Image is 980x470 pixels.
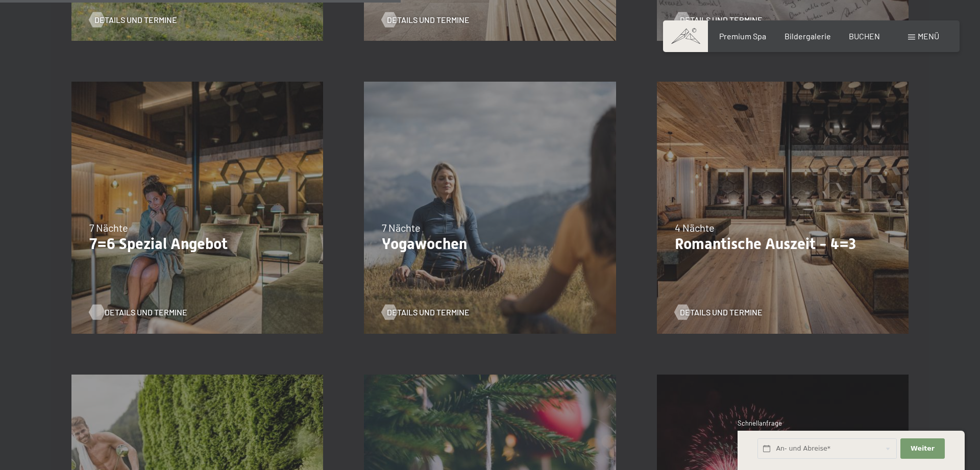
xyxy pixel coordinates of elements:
[89,14,177,26] a: Details und Termine
[382,307,470,318] a: Details und Termine
[680,14,763,26] span: Details und Termine
[675,235,891,253] p: Romantische Auszeit - 4=3
[918,31,939,41] span: Menü
[680,307,763,318] span: Details und Termine
[89,221,128,234] span: 7 Nächte
[105,307,187,318] span: Details und Termine
[382,221,421,234] span: 7 Nächte
[94,14,177,26] span: Details und Termine
[911,444,935,453] span: Weiter
[675,221,715,234] span: 4 Nächte
[387,307,470,318] span: Details und Termine
[900,438,944,459] button: Weiter
[738,419,782,427] span: Schnellanfrage
[382,14,470,26] a: Details und Termine
[849,31,880,41] a: BUCHEN
[675,14,763,26] a: Details und Termine
[785,31,831,41] a: Bildergalerie
[89,235,305,253] p: 7=6 Spezial Angebot
[89,307,177,318] a: Details und Termine
[382,235,598,253] p: Yogawochen
[675,307,763,318] a: Details und Termine
[387,14,470,26] span: Details und Termine
[719,31,766,41] a: Premium Spa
